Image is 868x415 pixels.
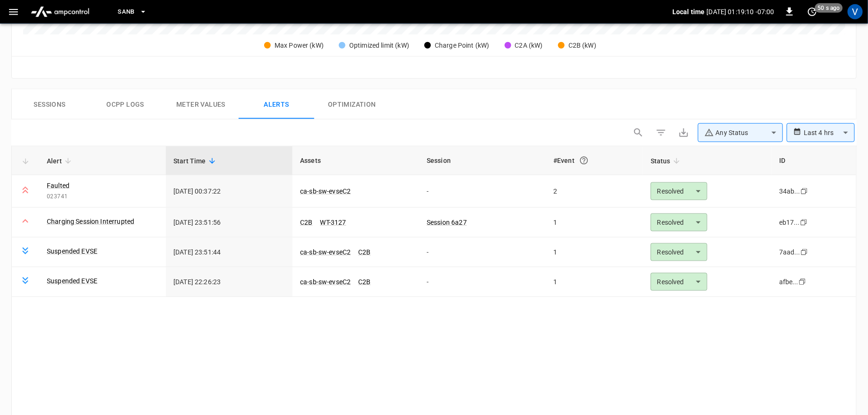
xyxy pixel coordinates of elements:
[300,187,351,195] a: ca-sb-sw-evseC2
[651,243,707,261] div: Resolved
[651,213,707,231] div: Resolved
[772,146,856,175] th: ID
[779,277,799,287] div: afbe...
[705,128,768,138] div: Any Status
[300,278,351,286] a: ca-sb-sw-evseC2
[848,4,863,19] div: profile-icon
[419,146,546,175] th: Session
[435,41,490,51] div: Charge Point (kW)
[651,182,707,200] div: Resolved
[27,3,93,21] img: ampcontrol.io logo
[815,3,843,13] span: 50 s ago
[166,208,292,237] td: [DATE] 23:51:56
[805,4,820,19] button: set refresh interval
[47,217,134,226] a: Charging Session Interrupted
[419,267,546,297] td: -
[166,175,292,208] td: [DATE] 00:37:22
[166,267,292,297] td: [DATE] 22:26:23
[419,175,546,208] td: -
[568,41,596,51] div: C2B (kW)
[87,89,163,119] button: Ocpp logs
[546,208,643,237] td: 1
[166,237,292,267] td: [DATE] 23:51:44
[672,7,705,17] p: Local time
[47,181,69,190] a: Faulted
[12,89,87,119] button: Sessions
[320,219,346,226] a: WT-3127
[651,273,707,291] div: Resolved
[576,152,593,169] button: An event is a single occurrence of an issue. An alert groups related events for the same asset, m...
[292,146,419,175] th: Assets
[300,248,351,256] a: ca-sb-sw-evseC2
[515,41,543,51] div: C2A (kW)
[47,246,97,256] a: Suspended EVSE
[47,276,97,286] a: Suspended EVSE
[798,277,808,287] div: copy
[118,7,135,17] span: SanB
[779,247,800,257] div: 7aad...
[427,219,467,226] a: Session 6a27
[114,3,151,21] button: SanB
[546,267,643,297] td: 1
[349,41,409,51] div: Optimized limit (kW)
[800,186,809,196] div: copy
[546,175,643,208] td: 2
[275,41,324,51] div: Max Power (kW)
[358,248,370,256] a: C2B
[779,218,800,227] div: eb17...
[707,7,774,17] p: [DATE] 01:19:10 -07:00
[800,247,809,257] div: copy
[47,155,74,167] span: Alert
[47,192,158,202] span: 023741
[779,186,800,196] div: 34ab...
[358,278,370,286] a: C2B
[651,155,683,167] span: Status
[553,152,636,169] div: #Event
[300,219,312,226] a: C2B
[163,89,239,119] button: Meter Values
[546,237,643,267] td: 1
[804,124,855,142] div: Last 4 hrs
[239,89,314,119] button: Alerts
[799,217,809,228] div: copy
[419,237,546,267] td: -
[314,89,390,119] button: Optimization
[173,155,218,167] span: Start Time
